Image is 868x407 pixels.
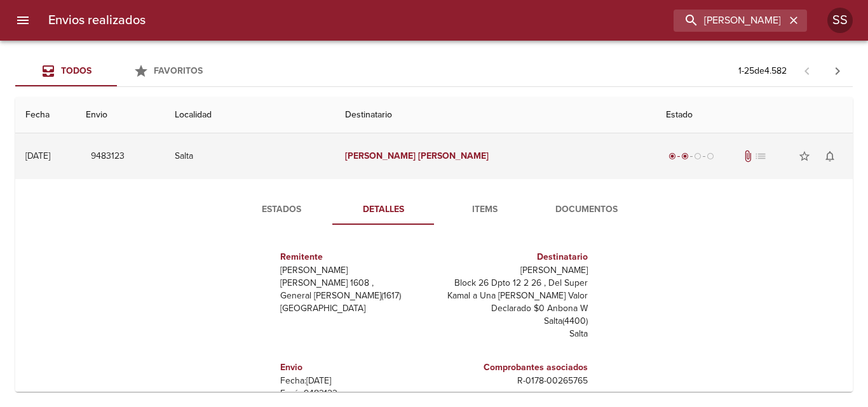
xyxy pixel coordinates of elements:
span: Detalles [340,202,426,218]
div: Abrir información de usuario [827,8,853,33]
th: Estado [656,97,853,133]
button: menu [8,5,38,36]
span: radio_button_unchecked [707,152,714,160]
span: Tiene documentos adjuntos [742,150,754,163]
p: [PERSON_NAME] 1608 , [280,277,429,290]
div: Tabs Envios [15,56,219,86]
p: [PERSON_NAME] [439,264,588,277]
h6: Envios realizados [48,10,146,30]
span: No tiene pedido asociado [754,150,767,163]
p: 1 - 25 de 4.582 [738,65,787,77]
span: Favoritos [154,65,203,76]
p: R - 0178 - 00265765 [439,375,588,387]
input: buscar [674,10,785,32]
span: radio_button_unchecked [694,152,702,160]
p: [GEOGRAPHIC_DATA] [280,302,429,315]
h6: Envio [280,361,429,375]
p: [PERSON_NAME] [280,264,429,277]
span: notifications_none [824,150,836,163]
span: radio_button_checked [681,152,689,160]
span: Todos [61,65,92,76]
button: Activar notificaciones [817,143,843,169]
h6: Comprobantes asociados [439,361,588,375]
span: Documentos [543,202,630,218]
p: General [PERSON_NAME] ( 1617 ) [280,290,429,302]
span: 9483123 [91,149,125,164]
th: Localidad [165,97,335,133]
p: Block 26 Dpto 12 2 26 , Del Super Kamal a Una [PERSON_NAME] Valor Declarado $0 Anbona W [439,277,588,315]
p: Envío: 9483123 [280,387,429,400]
th: Envio [76,97,165,133]
span: Pagina anterior [792,64,822,77]
span: Items [442,202,528,218]
p: Salta [439,328,588,340]
p: Salta ( 4400 ) [439,315,588,328]
span: Estados [238,202,325,218]
h6: Remitente [280,250,429,264]
th: Destinatario [335,97,656,133]
p: Fecha: [DATE] [280,375,429,387]
h6: Destinatario [439,250,588,264]
td: Salta [165,133,335,179]
em: [PERSON_NAME] [345,150,416,161]
div: Despachado [666,150,717,163]
button: 9483123 [86,145,130,168]
span: star_border [798,150,811,163]
button: Agregar a favoritos [792,143,817,169]
th: Fecha [15,97,76,133]
em: [PERSON_NAME] [418,150,489,161]
div: SS [827,8,853,33]
div: [DATE] [25,150,50,161]
span: radio_button_checked [668,152,676,160]
div: Tabs detalle de guia [231,194,637,225]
